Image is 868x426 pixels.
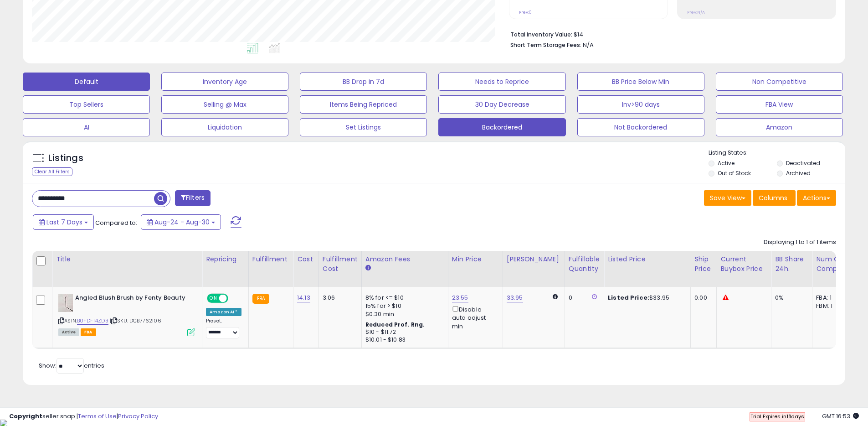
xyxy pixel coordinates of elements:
div: Current Buybox Price [720,255,767,274]
span: Compared to: [95,218,137,227]
b: Angled Blush Brush by Fenty Beauty [75,294,186,305]
button: Inventory Age [161,73,288,91]
label: Deactivated [786,159,820,167]
button: Needs to Reprice [438,73,565,91]
div: 3.06 [323,294,354,302]
b: 11 [786,413,791,420]
div: Fulfillment [252,255,289,264]
li: $14 [510,28,829,39]
label: Out of Stock [718,169,751,177]
small: FBA [252,294,269,304]
span: Show: entries [39,361,104,370]
button: Set Listings [300,118,427,136]
button: Inv>90 days [577,95,704,114]
button: Items Being Repriced [300,95,427,114]
button: FBA View [716,95,843,114]
div: 0% [775,294,805,302]
div: Fulfillable Quantity [569,255,600,274]
div: Fulfillment Cost [323,255,358,274]
div: Amazon Fees [365,255,444,264]
div: FBA: 1 [816,294,846,302]
b: Total Inventory Value: [510,31,572,38]
div: BB Share 24h. [775,255,808,274]
button: Not Backordered [577,118,704,136]
button: Default [23,73,150,91]
span: N/A [583,41,594,49]
button: BB Price Below Min [577,73,704,91]
button: Actions [797,190,836,206]
button: AI [23,118,150,136]
div: Clear All Filters [32,167,72,176]
div: ASIN: [58,294,195,335]
div: 15% for > $10 [365,302,441,310]
div: Displaying 1 to 1 of 1 items [764,238,836,247]
span: All listings currently available for purchase on Amazon [58,328,79,336]
button: Amazon [716,118,843,136]
small: Prev: 0 [519,10,532,15]
div: FBM: 1 [816,302,846,310]
div: seller snap | | [9,412,158,421]
label: Archived [786,169,811,177]
button: Top Sellers [23,95,150,114]
div: Amazon AI * [206,308,241,316]
div: Title [56,255,198,264]
div: Preset: [206,318,241,338]
button: 30 Day Decrease [438,95,565,114]
a: B0FDFT4ZD3 [77,317,108,325]
button: Filters [175,190,211,206]
span: OFF [227,295,241,302]
button: Selling @ Max [161,95,288,114]
button: Columns [753,190,796,206]
div: 0.00 [694,294,709,302]
h5: Listings [48,152,83,165]
a: Terms of Use [78,412,117,421]
button: Aug-24 - Aug-30 [141,214,221,230]
small: Prev: N/A [687,10,705,15]
div: $33.95 [608,294,683,302]
button: Liquidation [161,118,288,136]
button: Backordered [438,118,565,136]
div: 0 [569,294,597,302]
span: Last 7 Days [46,218,82,227]
div: Ship Price [694,255,713,274]
label: Active [718,159,734,167]
a: 23.55 [452,293,468,302]
div: Listed Price [608,255,687,264]
span: | SKU: DCB7762106 [110,317,161,324]
button: Last 7 Days [33,214,94,230]
img: 313XJyjETyL._SL40_.jpg [58,294,73,312]
small: Amazon Fees. [365,264,371,272]
span: Trial Expires in days [750,413,804,420]
strong: Copyright [9,412,42,421]
span: Columns [759,193,787,203]
a: 14.13 [297,293,310,302]
span: ON [208,295,219,302]
b: Listed Price: [608,293,649,302]
span: Aug-24 - Aug-30 [154,218,210,227]
span: 2025-09-7 16:53 GMT [822,412,859,421]
div: $0.30 min [365,310,441,318]
button: BB Drop in 7d [300,73,427,91]
div: Disable auto adjust min [452,304,496,331]
div: Repricing [206,255,245,264]
div: [PERSON_NAME] [507,255,561,264]
b: Reduced Prof. Rng. [365,321,425,328]
button: Non Competitive [716,73,843,91]
b: Short Term Storage Fees: [510,41,581,49]
span: FBA [81,328,96,336]
div: 8% for <= $10 [365,294,441,302]
button: Save View [704,190,751,206]
div: $10.01 - $10.83 [365,336,441,344]
div: Cost [297,255,315,264]
a: Privacy Policy [118,412,158,421]
div: Num of Comp. [816,255,849,274]
div: Min Price [452,255,499,264]
p: Listing States: [709,149,845,157]
a: 33.95 [507,293,523,302]
div: $10 - $11.72 [365,328,441,336]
